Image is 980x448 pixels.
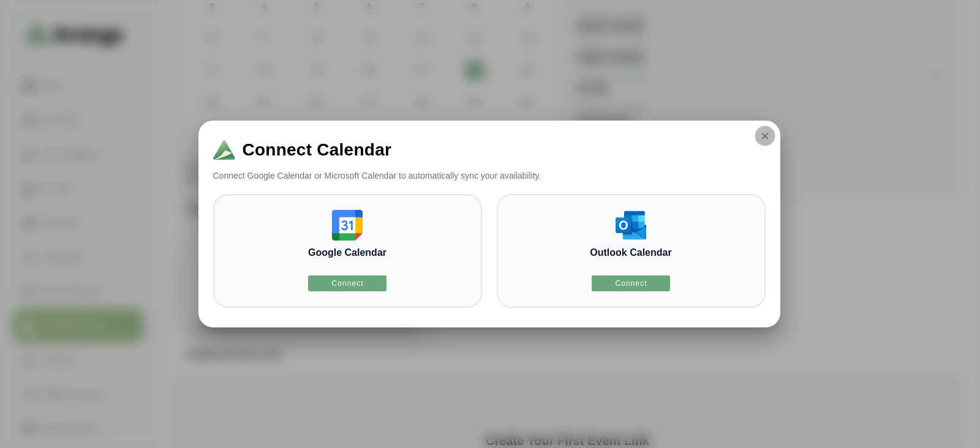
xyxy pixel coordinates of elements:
button: Connect [307,275,387,292]
img: google-calendar [332,210,363,241]
p: Connect Google Calendar or Microsoft Calendar to automatically sync your availability. [198,170,556,182]
img: Logo [213,140,235,160]
span: Connect Calendar [243,141,392,159]
button: Connect [591,275,671,292]
span: Connect [614,278,647,288]
span: Connect [331,278,363,288]
h3: Google Calendar [308,245,386,260]
h3: Outlook Calendar [590,245,671,260]
img: outlook-calendar [616,210,646,241]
